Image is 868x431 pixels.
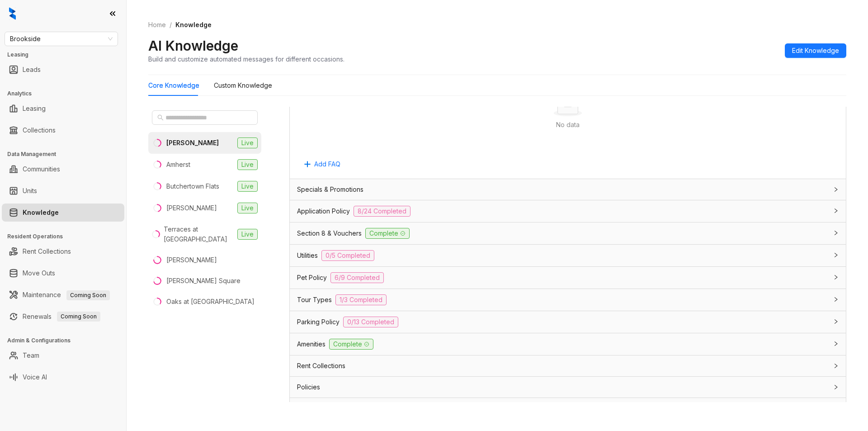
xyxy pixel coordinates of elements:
[2,308,124,326] li: Renewals
[23,204,59,222] a: Knowledge
[23,99,46,118] a: Leasing
[166,160,190,170] div: Amherst
[354,206,410,217] span: 8/24 Completed
[335,294,387,305] span: 1/3 Completed
[297,273,327,283] span: Pet Policy
[833,384,839,390] span: collapsed
[2,242,124,260] li: Rent Collections
[833,252,839,258] span: collapsed
[166,276,241,286] div: [PERSON_NAME] Square
[237,229,258,240] span: Live
[321,250,374,261] span: 0/5 Completed
[7,336,126,345] h3: Admin & Configurations
[290,267,846,289] div: Pet Policy6/9 Completed
[290,311,846,333] div: Parking Policy0/13 Completed
[66,290,110,300] span: Coming Soon
[166,138,219,148] div: [PERSON_NAME]
[23,160,60,178] a: Communities
[329,339,373,350] span: Complete
[2,160,124,178] li: Communities
[833,187,839,192] span: collapsed
[297,382,320,392] span: Policies
[2,204,124,222] li: Knowledge
[833,319,839,324] span: collapsed
[2,61,124,79] li: Leads
[23,264,55,282] a: Move Outs
[2,286,124,304] li: Maintenance
[237,137,258,148] span: Live
[297,185,363,194] span: Specials & Promotions
[23,242,71,260] a: Rent Collections
[290,333,846,355] div: AmenitiesComplete
[164,224,234,244] div: Terraces at [GEOGRAPHIC_DATA]
[792,46,839,56] span: Edit Knowledge
[23,308,100,326] a: RenewalsComing Soon
[166,255,217,265] div: [PERSON_NAME]
[2,264,124,282] li: Move Outs
[23,368,47,386] a: Voice AI
[214,81,272,90] div: Custom Knowledge
[297,295,332,305] span: Tour Types
[7,150,126,158] h3: Data Management
[237,181,258,192] span: Live
[146,20,168,30] a: Home
[343,317,398,327] span: 0/13 Completed
[290,355,846,376] div: Rent Collections
[290,179,846,200] div: Specials & Promotions
[2,346,124,365] li: Team
[166,203,217,213] div: [PERSON_NAME]
[7,51,126,59] h3: Leasing
[9,7,16,20] img: logo
[157,114,164,121] span: search
[2,99,124,118] li: Leasing
[297,339,325,349] span: Amenities
[297,251,318,260] span: Utilities
[365,228,410,239] span: Complete
[57,312,100,322] span: Coming Soon
[2,368,124,386] li: Voice AI
[297,206,350,216] span: Application Policy
[833,341,839,346] span: collapsed
[833,275,839,280] span: collapsed
[7,90,126,98] h3: Analytics
[297,228,362,238] span: Section 8 & Vouchers
[290,200,846,222] div: Application Policy8/24 Completed
[330,272,384,283] span: 6/9 Completed
[314,159,340,169] span: Add FAQ
[290,223,846,244] div: Section 8 & VouchersComplete
[2,121,124,139] li: Collections
[290,377,846,398] div: Policies
[833,208,839,213] span: collapsed
[833,297,839,302] span: collapsed
[297,317,340,327] span: Parking Policy
[10,32,113,46] span: Brookside
[166,181,219,191] div: Butchertown Flats
[290,398,846,419] div: Leasing Options
[148,54,344,64] div: Build and customize automated messages for different occasions.
[290,289,846,311] div: Tour Types1/3 Completed
[833,363,839,369] span: collapsed
[148,37,238,54] h2: AI Knowledge
[833,230,839,236] span: collapsed
[297,361,345,371] span: Rent Collections
[166,297,255,307] div: Oaks at [GEOGRAPHIC_DATA]
[170,20,172,30] li: /
[23,121,56,139] a: Collections
[237,203,258,213] span: Live
[290,245,846,266] div: Utilities0/5 Completed
[7,232,126,241] h3: Resident Operations
[23,346,39,365] a: Team
[2,182,124,200] li: Units
[23,61,41,79] a: Leads
[237,159,258,170] span: Live
[175,21,212,28] span: Knowledge
[785,43,846,58] button: Edit Knowledge
[297,157,348,171] button: Add FAQ
[148,81,199,90] div: Core Knowledge
[308,120,828,130] div: No data
[23,182,37,200] a: Units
